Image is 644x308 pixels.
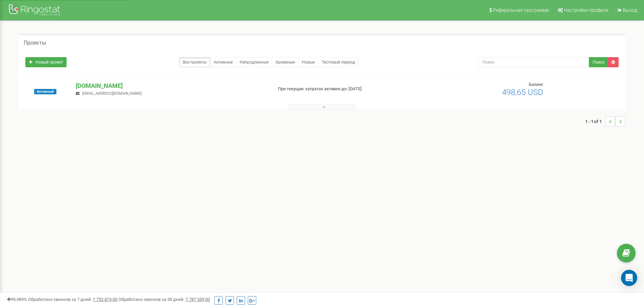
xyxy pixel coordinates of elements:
nav: ... [585,110,625,133]
a: Новые [298,57,318,67]
h5: Проекты [24,40,46,46]
span: 1 - 1 of 1 [585,116,605,126]
span: Настройки профиля [564,7,609,13]
button: Поиск [589,57,608,67]
u: 1 752 874,00 [93,297,117,302]
span: Обработано звонков за 7 дней : [28,297,117,302]
a: Все проекты [179,57,210,67]
p: При текущих затратах активен до: [DATE] [278,86,419,92]
input: Поиск [478,57,589,67]
span: Активный [34,89,56,94]
a: Архивные [272,57,299,67]
div: Open Intercom Messenger [621,270,637,286]
span: Выход [623,7,637,13]
a: Тестовый период [318,57,359,67]
p: [DOMAIN_NAME] [76,81,267,90]
span: [EMAIL_ADDRESS][DOMAIN_NAME] [82,91,142,96]
span: Реферальная программа [493,7,549,13]
a: Новый проект [25,57,67,67]
span: Обработано звонков за 30 дней : [118,297,210,302]
span: 99,989% [7,297,27,302]
a: Непродленные [236,57,272,67]
span: 498,65 USD [502,88,543,97]
a: Активные [210,57,236,67]
span: Баланс [529,82,543,87]
u: 7 787 559,00 [186,297,210,302]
